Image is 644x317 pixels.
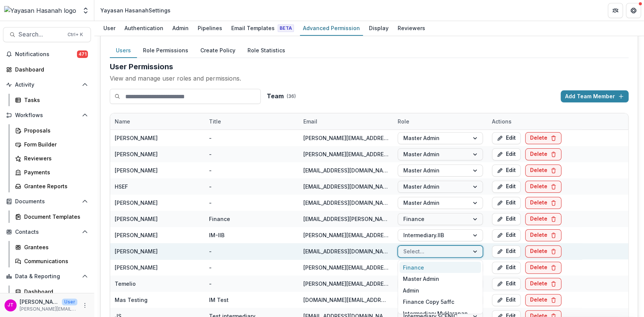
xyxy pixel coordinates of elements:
[395,23,428,34] div: Reviewers
[24,96,85,104] div: Tasks
[121,23,166,34] div: Authentication
[110,61,629,72] h2: User Permissions
[3,27,91,42] button: Search...
[267,93,284,100] h2: Team
[209,215,230,223] div: Finance
[303,231,389,239] div: [PERSON_NAME][EMAIL_ADDRESS][DOMAIN_NAME]
[3,226,91,238] button: Open Contacts
[303,247,389,255] div: [EMAIL_ADDRESS][DOMAIN_NAME]
[209,150,212,158] div: -
[12,152,91,165] a: Reviewers
[492,229,521,241] button: Edit
[626,3,641,18] button: Get Help
[15,51,77,58] span: Notifications
[12,255,91,267] a: Communications
[15,112,79,119] span: Workflows
[15,198,79,205] span: Documents
[115,150,158,158] div: [PERSON_NAME]
[492,132,521,144] button: Edit
[395,21,428,36] a: Reviewers
[121,21,166,36] a: Authentication
[303,296,389,304] div: [DOMAIN_NAME][EMAIL_ADDRESS][DOMAIN_NAME]
[110,117,135,125] div: Name
[24,126,85,134] div: Proposals
[115,199,158,207] div: [PERSON_NAME]
[24,243,85,251] div: Grantees
[137,43,194,58] button: Role Permissions
[115,280,136,288] div: Temelio
[303,166,389,174] div: [EMAIL_ADDRESS][DOMAIN_NAME]
[300,23,363,34] div: Advanced Permission
[525,229,561,241] button: Delete
[77,50,88,58] span: 471
[209,231,224,239] div: IM-IIB
[3,270,91,282] button: Open Data & Reporting
[278,24,294,32] span: Beta
[3,195,91,207] button: Open Documents
[115,231,158,239] div: [PERSON_NAME]
[195,23,225,34] div: Pipelines
[209,247,212,255] div: -
[169,21,192,36] a: Admin
[24,140,85,148] div: Form Builder
[110,113,204,130] div: Name
[525,262,561,274] button: Delete
[3,79,91,91] button: Open Activity
[492,181,521,193] button: Edit
[393,113,487,130] div: Role
[228,23,297,34] div: Email Templates
[115,134,158,142] div: [PERSON_NAME]
[303,134,389,142] div: [PERSON_NAME][EMAIL_ADDRESS][PERSON_NAME][DOMAIN_NAME]
[24,154,85,162] div: Reviewers
[12,180,91,192] a: Grantee Reports
[209,183,212,191] div: -
[299,117,322,125] div: Email
[228,21,297,36] a: Email Templates Beta
[24,213,85,221] div: Document Templates
[4,6,76,15] img: Yayasan Hasanah logo
[303,280,389,288] div: [PERSON_NAME][EMAIL_ADDRESS][DOMAIN_NAME]
[299,113,393,130] div: Email
[400,296,481,308] div: Finance Copy 5affc
[525,132,561,144] button: Delete
[204,113,299,130] div: Title
[525,213,561,225] button: Delete
[492,213,521,225] button: Edit
[209,134,212,142] div: -
[400,273,481,285] div: Master Admin
[24,182,85,190] div: Grantee Reports
[110,74,629,83] p: View and manage user roles and permissions.
[115,264,158,271] div: [PERSON_NAME]
[97,5,174,16] nav: breadcrumb
[525,294,561,306] button: Delete
[100,6,171,14] div: Yayasan Hasanah Settings
[115,215,158,223] div: [PERSON_NAME]
[12,241,91,253] a: Grantees
[80,301,89,310] button: More
[525,148,561,160] button: Delete
[100,21,118,36] a: User
[487,117,516,125] div: Actions
[12,138,91,151] a: Form Builder
[20,306,77,312] p: [PERSON_NAME][EMAIL_ADDRESS][DOMAIN_NAME]
[303,199,389,207] div: [EMAIL_ADDRESS][DOMAIN_NAME]
[209,264,212,271] div: -
[115,247,158,255] div: [PERSON_NAME]
[110,43,137,58] button: Users
[492,294,521,306] button: Edit
[12,210,91,223] a: Document Templates
[195,21,225,36] a: Pipelines
[169,23,192,34] div: Admin
[525,165,561,177] button: Delete
[393,117,414,125] div: Role
[115,166,158,174] div: [PERSON_NAME]
[303,183,389,191] div: [EMAIL_ADDRESS][DOMAIN_NAME]
[561,90,629,102] button: Add Team Member
[12,285,91,298] a: Dashboard
[15,82,79,88] span: Activity
[303,150,389,158] div: [PERSON_NAME][EMAIL_ADDRESS][DOMAIN_NAME]
[12,124,91,137] a: Proposals
[300,21,363,36] a: Advanced Permission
